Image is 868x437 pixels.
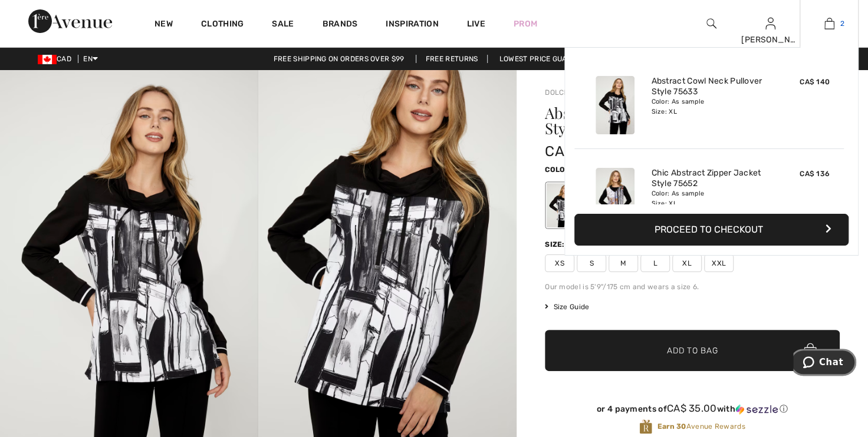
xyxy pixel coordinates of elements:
[706,16,716,31] img: search the website
[83,55,98,63] span: EN
[651,76,767,97] a: Abstract Cowl Neck Pullover Style 75633
[609,254,638,272] span: M
[38,55,76,63] span: CAD
[840,18,844,29] span: 2
[577,254,606,272] span: S
[545,239,567,250] div: Size:
[490,55,604,63] a: Lowest Price Guarantee
[640,254,670,272] span: L
[639,419,652,435] img: Avenue Rewards
[28,9,112,33] img: 1ère Avenue
[651,97,767,116] div: Color: As sample Size: XL
[545,254,574,272] span: XS
[323,19,358,31] a: Brands
[704,254,734,272] span: XXL
[545,330,840,371] button: Add to Bag
[201,19,244,31] a: Clothing
[154,19,173,31] a: New
[657,422,686,431] strong: Earn 30
[596,76,634,134] img: Abstract Cowl Neck Pullover Style 75633
[793,349,856,378] iframe: Opens a widget where you can chat to one of our agents
[672,254,702,272] span: XL
[545,403,840,415] div: or 4 payments of with
[824,16,834,31] img: My Bag
[545,143,601,160] span: CA$ 140
[545,165,573,174] span: Color:
[657,421,745,432] span: Avenue Rewards
[765,18,775,29] a: Sign In
[735,404,778,415] img: Sezzle
[547,183,577,227] div: As sample
[800,78,830,86] span: CA$ 140
[514,18,537,30] a: Prom
[741,34,799,46] div: [PERSON_NAME]
[467,18,485,30] a: Live
[264,55,414,63] a: Free shipping on orders over $99
[651,168,767,189] a: Chic Abstract Zipper Jacket Style 75652
[386,19,438,31] span: Inspiration
[416,55,488,63] a: Free Returns
[800,170,830,178] span: CA$ 136
[651,189,767,208] div: Color: As sample Size: XL
[545,282,840,292] div: Our model is 5'9"/175 cm and wears a size 6.
[667,345,718,357] span: Add to Bag
[804,343,817,358] img: Bag.svg
[545,105,791,136] h1: Abstract Cowl Neck Pullover Style 75633
[800,16,858,31] a: 2
[765,16,775,31] img: My Info
[272,19,294,31] a: Sale
[667,402,717,414] span: CA$ 35.00
[545,302,589,312] span: Size Guide
[545,403,840,419] div: or 4 payments ofCA$ 35.00withSezzle Click to learn more about Sezzle
[38,55,57,64] img: Canadian Dollar
[574,214,849,246] button: Proceed to Checkout
[545,88,581,97] a: Dolcezza
[596,168,634,226] img: Chic Abstract Zipper Jacket Style 75652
